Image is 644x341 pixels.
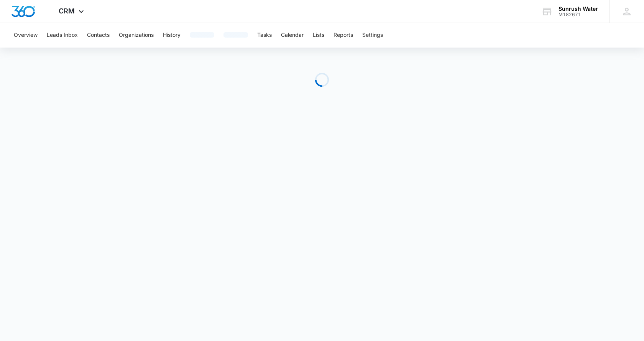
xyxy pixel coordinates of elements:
[362,23,383,48] button: Settings
[87,23,110,48] button: Contacts
[119,23,154,48] button: Organizations
[14,23,38,48] button: Overview
[59,7,75,15] span: CRM
[333,23,353,48] button: Reports
[313,23,324,48] button: Lists
[559,6,598,12] div: account name
[163,23,181,48] button: History
[47,23,78,48] button: Leads Inbox
[257,23,272,48] button: Tasks
[559,12,598,17] div: account id
[281,23,304,48] button: Calendar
